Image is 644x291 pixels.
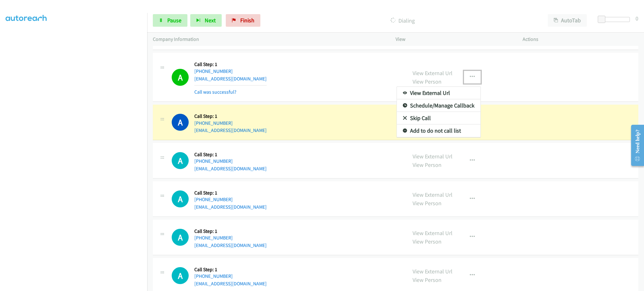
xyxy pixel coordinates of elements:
div: The call is yet to be attempted [172,267,189,284]
h1: A [172,267,189,284]
a: Add to do not call list [397,124,480,137]
h1: A [172,152,189,169]
div: The call is yet to be attempted [172,229,189,246]
iframe: Resource Center [626,120,644,170]
h1: A [172,190,189,207]
div: The call is yet to be attempted [172,190,189,207]
div: The call is yet to be attempted [172,152,189,169]
h1: A [172,114,189,131]
a: View External Url [397,87,480,99]
a: Schedule/Manage Callback [397,99,480,112]
h1: A [172,229,189,246]
a: Skip Call [397,112,480,124]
